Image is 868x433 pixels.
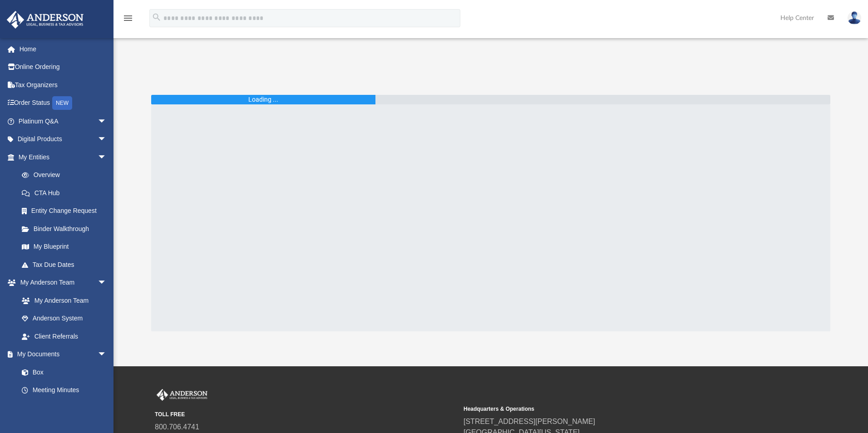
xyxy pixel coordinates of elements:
span: arrow_drop_down [98,112,116,131]
a: Tax Organizers [6,76,120,94]
a: Online Ordering [6,58,120,76]
i: search [152,12,162,22]
a: Forms Library [13,399,111,417]
a: Box [13,363,111,381]
a: Meeting Minutes [13,381,116,399]
span: arrow_drop_down [98,148,116,167]
a: [STREET_ADDRESS][PERSON_NAME] [464,418,595,425]
a: My Entitiesarrow_drop_down [6,148,120,166]
a: Client Referrals [13,327,116,345]
a: Platinum Q&Aarrow_drop_down [6,112,120,130]
a: My Blueprint [13,238,116,256]
small: Headquarters & Operations [464,405,766,413]
a: 800.706.4741 [155,423,199,431]
img: User Pic [848,11,861,25]
a: Digital Productsarrow_drop_down [6,130,120,148]
span: arrow_drop_down [98,274,116,292]
a: Binder Walkthrough [13,220,120,238]
a: My Anderson Teamarrow_drop_down [6,274,116,292]
a: My Documentsarrow_drop_down [6,345,116,364]
a: Order StatusNEW [6,94,120,113]
img: Anderson Advisors Platinum Portal [4,11,86,29]
a: Tax Due Dates [13,256,120,274]
i: menu [123,13,133,24]
small: TOLL FREE [155,410,457,418]
a: Entity Change Request [13,202,120,220]
span: arrow_drop_down [98,345,116,364]
div: NEW [52,96,72,110]
a: Home [6,40,120,58]
div: Loading ... [248,95,278,104]
img: Anderson Advisors Platinum Portal [155,389,209,401]
a: My Anderson Team [13,291,111,310]
a: menu [123,17,133,24]
a: Anderson System [13,310,116,328]
a: CTA Hub [13,184,120,202]
a: Overview [13,166,120,184]
span: arrow_drop_down [98,130,116,149]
